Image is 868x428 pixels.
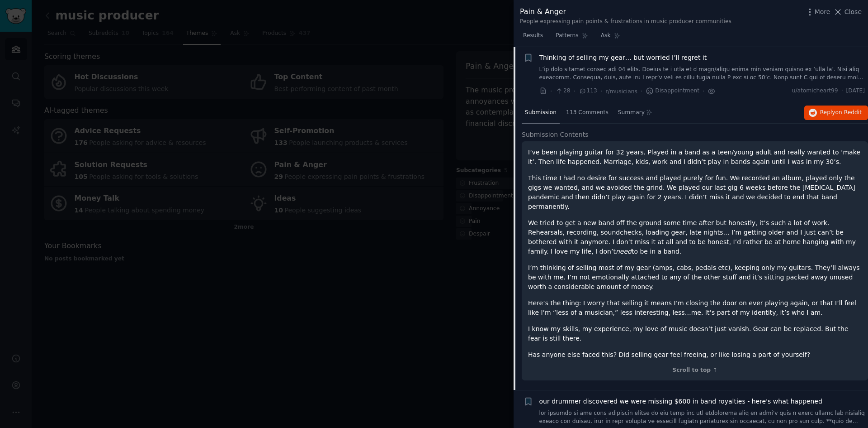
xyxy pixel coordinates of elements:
[605,88,637,95] span: r/musicians
[556,32,578,40] span: Patterns
[539,53,707,63] a: Thinking of selling my gear… but worried I’ll regret it
[601,32,611,40] span: Ask
[820,109,862,117] span: Reply
[804,106,868,120] button: Replyon Reddit
[539,66,865,82] a: L’ip dolo sitamet consec adi 04 elits. Doeius te i utla et d magn/aliqu enima min veniam quisno e...
[574,87,576,96] span: ·
[579,87,597,95] span: 113
[641,87,642,96] span: ·
[552,29,591,47] a: Patterns
[520,6,731,18] div: Pain & Anger
[841,87,843,95] span: ·
[618,109,645,117] span: Summary
[523,32,543,40] span: Results
[539,409,865,425] a: lor ipsumdo si ame cons adipiscin elitse do eiu temp inc utl etdolorema aliq en admi'v quis n exe...
[525,109,557,117] span: Submission
[846,87,865,95] span: [DATE]
[520,18,731,26] div: People expressing pain points & frustrations in music producer communities
[598,29,623,47] a: Ask
[555,87,570,95] span: 28
[520,29,546,47] a: Results
[528,218,862,256] p: We tried to get a new band off the ground some time after but honestly, it’s such a lot of work. ...
[833,7,862,17] button: Close
[528,350,862,360] p: Has anyone else faced this? Did selling gear feel freeing, or like losing a part of yourself?
[844,7,862,17] span: Close
[646,87,699,95] span: Disappointment
[792,87,838,95] span: u/atomicheart99
[528,263,862,292] p: I’m thinking of selling most of my gear (amps, cabs, pedals etc), keeping only my guitars. They’l...
[522,130,589,139] span: Submission Contents
[616,248,632,255] em: need
[539,397,822,406] a: our drummer discovered we were missing $600 in band royalties - here's what happened
[600,87,602,96] span: ·
[703,87,704,96] span: ·
[815,7,830,17] span: More
[528,148,862,167] p: I’ve been playing guitar for 32 years. Played in a band as a teen/young adult and really wanted t...
[805,7,830,17] button: More
[528,298,862,317] p: Here’s the thing: I worry that selling it means I’m closing the door on ever playing again, or th...
[566,109,609,117] span: 113 Comments
[528,173,862,212] p: This time I had no desire for success and played purely for fun. We recorded an album, played onl...
[528,324,862,343] p: I know my skills, my experience, my love of music doesn’t just vanish. Gear can be replaced. But ...
[528,366,862,375] div: Scroll to top ↑
[835,109,862,115] span: on Reddit
[550,87,552,96] span: ·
